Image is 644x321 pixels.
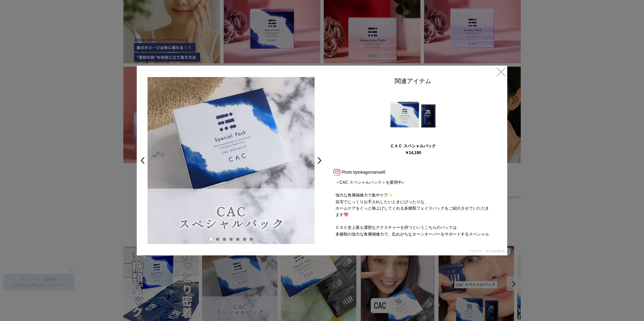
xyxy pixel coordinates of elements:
div: ＣＡＣ スペシャルパック [383,143,443,149]
p: ＜CAC スペシャルパック＞を愛用中♪ 強力な角層補修力で集中ケア✨ 自宅でじっくりお手入れしたいときにぴったりな、 ホームケアをぐっと格上げしてくれる多糖類フェイスパックをご紹介させていただき... [329,179,497,238]
div: ￥14,190 [405,151,421,155]
div: 関連アイテム [329,77,497,88]
a: tokagemama46 [357,170,385,175]
span: Photo by [342,168,357,176]
a: × [495,66,507,78]
img: e9090706-1218-4aab-9737-00355d9be2db-large.jpg [148,77,315,244]
a: > [317,154,326,167]
a: < [136,154,146,167]
img: 060401.jpg [388,90,438,140]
